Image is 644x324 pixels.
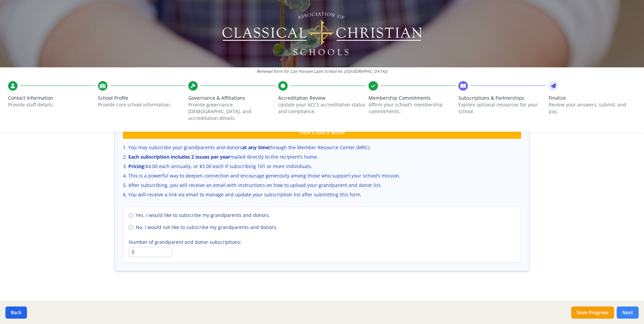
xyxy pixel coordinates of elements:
button: Save Progress [571,306,614,319]
button: Next [617,306,639,319]
p: Explore optional resources for your school. [458,101,546,115]
li: This is a powerful way to deepen connection and encourage generosity among those who support your... [123,172,521,179]
span: Governance & Affiliations [188,95,276,101]
li: You will receive a link via email to manage and update your subscription list after submitting th... [123,191,521,198]
p: Update your ACCS accreditation status and compliance. [278,101,365,115]
p: Provide core school information. [98,101,185,108]
strong: Pricing: [128,163,146,169]
input: No. I would not like to subscribe my grandparents and donors. [129,225,133,230]
span: Accreditation Review [278,95,365,101]
button: Back [5,306,27,319]
span: Contact Information [8,95,95,101]
span: Finalize [549,95,636,101]
p: Review your answers, submit, and pay. [549,101,636,115]
img: Logo [221,10,423,57]
span: Yes. I would like to subscribe my grandparents and donors. [136,212,270,219]
p: Provide governance, [DEMOGRAPHIC_DATA], and accreditation details. [188,101,276,122]
span: School Profile [98,95,185,101]
strong: at any time [242,144,269,151]
li: $4.00 each annually, or $3.00 each if subscribing 101 or more individuals. [123,163,521,170]
p: Affirm your school’s membership commitments. [368,101,456,115]
li: mailed directly to the recipient’s home. [123,154,521,160]
label: Number of grandparent and donor subscriptions: [129,239,515,246]
span: Membership Commitments [368,95,456,101]
span: Subscriptions & Partnerships [458,95,546,101]
li: You may subscribe your grandparents and donors through the Member Resource Center (MRC). [123,144,521,151]
strong: Each subscription includes 2 issues per year [128,154,230,160]
span: No. I would not like to subscribe my grandparents and donors. [136,224,278,231]
p: Provide staff details. [8,101,95,108]
li: After subscribing, you will receive an email with instructions on how to upload your grandparent ... [123,182,521,189]
input: Yes. I would like to subscribe my grandparents and donors. [129,213,133,218]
